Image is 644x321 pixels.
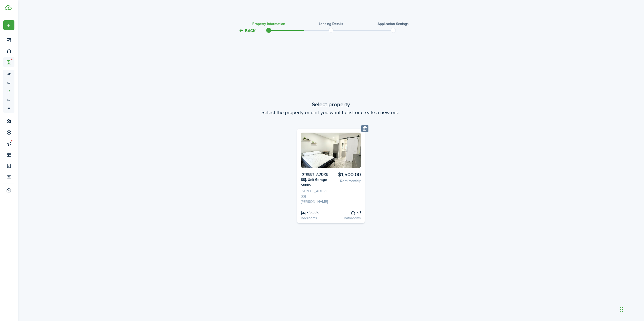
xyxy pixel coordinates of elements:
[378,21,409,27] h3: Application settings
[239,28,256,33] button: Back
[5,5,12,10] img: TenantCloud
[225,100,437,109] wizard-step-header-title: Select property
[301,209,329,215] card-listing-title: x Studio
[301,172,329,188] card-listing-title: [STREET_ADDRESS], Unit Garage Studio
[3,87,14,95] a: ls
[3,78,14,87] a: sc
[333,178,361,184] card-listing-description: Rent/monthly
[333,215,361,221] card-listing-description: Bathrooms
[3,95,14,104] a: ld
[301,133,361,168] img: Listing avatar
[319,21,343,27] h3: Leasing details
[3,70,14,78] a: ap
[619,297,644,321] iframe: Chat Widget
[3,20,14,30] button: Open menu
[225,109,437,116] wizard-step-header-description: Select the property or unit you want to list or create a new one.
[620,302,623,317] div: Drag
[333,172,361,178] card-listing-title: $1,500.00
[301,215,329,221] card-listing-description: Bedrooms
[301,188,329,204] card-listing-description: [STREET_ADDRESS][PERSON_NAME]
[3,104,14,113] a: pl
[361,125,368,132] button: Delete
[252,21,285,27] h3: Property information
[333,209,361,215] card-listing-title: x 1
